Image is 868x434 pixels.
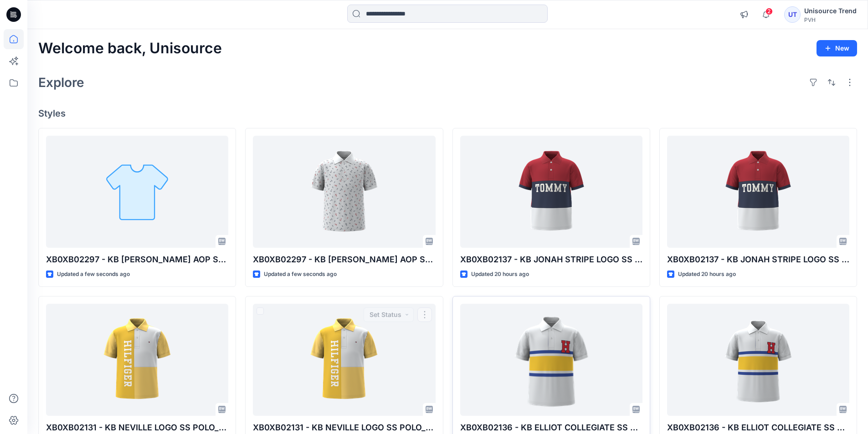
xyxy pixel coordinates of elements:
[38,75,84,90] h2: Explore
[667,253,849,266] p: XB0XB02137 - KB JONAH STRIPE LOGO SS POLO_proto
[46,136,228,248] a: XB0XB02297 - KB COLE AOP SS POLO_proto
[667,136,849,248] a: XB0XB02137 - KB JONAH STRIPE LOGO SS POLO_proto
[460,304,642,416] a: XB0XB02136 - KB ELLIOT COLLEGIATE SS POLO_proto
[57,270,130,279] p: Updated a few seconds ago
[38,108,857,119] h4: Styles
[460,253,642,266] p: XB0XB02137 - KB JONAH STRIPE LOGO SS POLO_proto
[46,421,228,434] p: XB0XB02131 - KB NEVILLE LOGO SS POLO_proto
[253,136,435,248] a: XB0XB02297 - KB COLE AOP SS POLO_proto
[804,5,857,16] div: Unisource Trend
[667,304,849,416] a: XB0XB02136 - KB ELLIOT COLLEGIATE SS POLO_proto
[253,421,435,434] p: XB0XB02131 - KB NEVILLE LOGO SS POLO_proto
[784,6,801,23] div: UT
[471,270,529,279] p: Updated 20 hours ago
[253,253,435,266] p: XB0XB02297 - KB [PERSON_NAME] AOP SS POLO_proto
[765,8,773,15] span: 2
[264,270,337,279] p: Updated a few seconds ago
[46,304,228,416] a: XB0XB02131 - KB NEVILLE LOGO SS POLO_proto
[46,253,228,266] p: XB0XB02297 - KB [PERSON_NAME] AOP SS POLO_proto
[667,421,849,434] p: XB0XB02136 - KB ELLIOT COLLEGIATE SS POLO_proto
[817,40,857,56] button: New
[38,40,222,57] h2: Welcome back, Unisource
[678,270,736,279] p: Updated 20 hours ago
[460,421,642,434] p: XB0XB02136 - KB ELLIOT COLLEGIATE SS POLO_proto
[460,136,642,248] a: XB0XB02137 - KB JONAH STRIPE LOGO SS POLO_proto
[804,16,857,23] div: PVH
[253,304,435,416] a: XB0XB02131 - KB NEVILLE LOGO SS POLO_proto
